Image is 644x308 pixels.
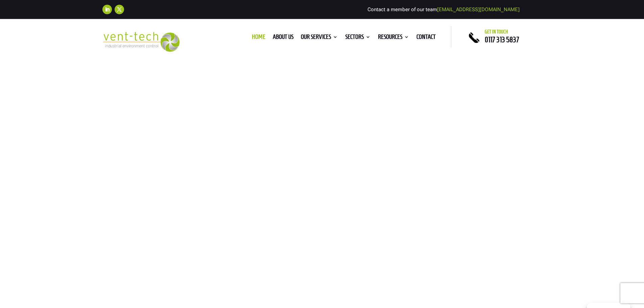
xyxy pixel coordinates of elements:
[416,34,436,42] a: Contact
[301,34,338,42] a: Our Services
[273,34,293,42] a: About us
[485,29,508,34] span: Get in touch
[345,34,371,42] a: Sectors
[102,5,112,14] a: Follow on LinkedIn
[102,32,180,52] img: 2023-09-27T08_35_16.549ZVENT-TECH---Clear-background
[115,5,124,14] a: Follow on X
[485,35,519,44] a: 0117 313 5837
[437,6,520,13] a: [EMAIL_ADDRESS][DOMAIN_NAME]
[367,6,520,13] span: Contact a member of our team
[252,34,265,42] a: Home
[378,34,409,42] a: Resources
